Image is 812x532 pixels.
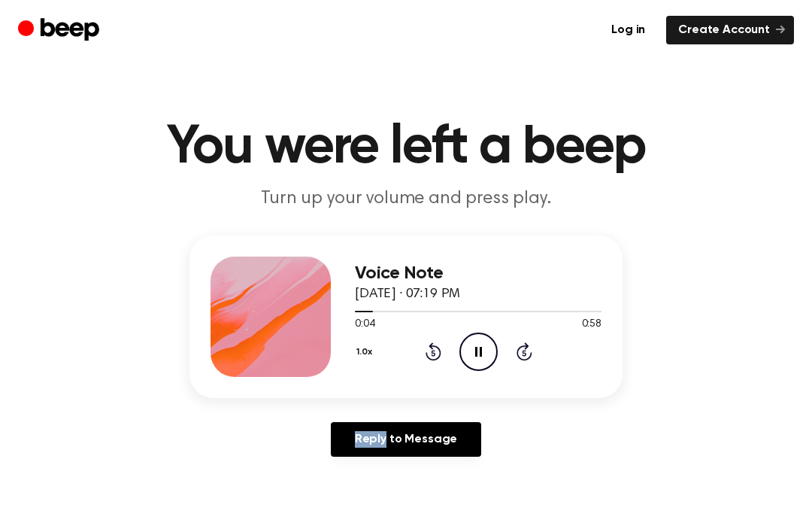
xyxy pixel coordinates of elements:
p: Turn up your volume and press play. [117,187,695,211]
span: 0:58 [582,317,601,333]
a: Log in [599,16,657,44]
a: Create Account [666,16,794,44]
span: 0:04 [355,317,374,333]
a: Reply to Message [331,422,481,457]
button: 1.0x [355,339,378,365]
h1: You were left a beep [21,120,791,175]
h3: Voice Note [355,263,601,284]
a: Beep [18,16,103,45]
span: [DATE] · 07:19 PM [355,287,460,301]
